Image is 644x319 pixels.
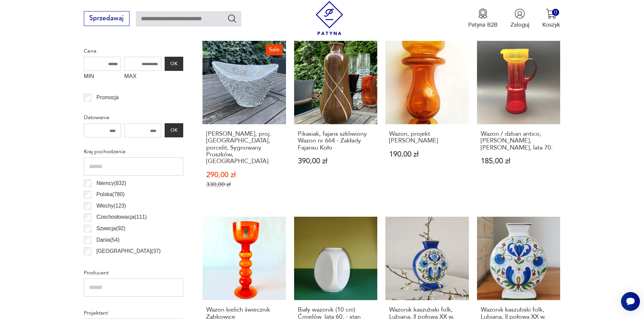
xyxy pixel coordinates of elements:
button: OK [165,57,183,71]
p: Dania ( 54 ) [96,236,120,244]
a: Wazon, projekt Stefan SadowskiWazon, projekt [PERSON_NAME]190,00 zł [385,41,469,204]
label: MIN [84,71,121,84]
button: 0Koszyk [542,8,560,29]
p: Patyna B2B [468,21,498,29]
a: Salewazon ikebana, proj. Gołajewska, porcelit, Sygnowany Pruszków, PRL[PERSON_NAME], proj. [GEOGR... [202,41,286,204]
p: Czechosłowacja ( 111 ) [96,213,147,221]
p: Datowanie [84,113,183,122]
p: 190,00 zł [389,151,465,158]
p: 330,00 zł [206,181,282,188]
p: Producent [84,268,183,277]
p: Projektant [84,309,183,317]
p: Kraj pochodzenia [84,147,183,156]
p: Szwecja ( 92 ) [96,224,125,233]
div: 0 [552,9,559,16]
p: Niemcy ( 832 ) [96,179,126,188]
iframe: Smartsupp widget button [621,292,640,311]
h3: Pikasiak, fajans szkliwiony Wazon nr 664 - Zakłady Fajansu Koło [298,131,374,151]
p: 290,00 zł [206,171,282,179]
button: Patyna B2B [468,8,498,29]
p: 185,00 zł [481,158,557,165]
p: Cena [84,47,183,55]
button: Szukaj [227,14,237,23]
p: [GEOGRAPHIC_DATA] ( 37 ) [96,247,161,256]
img: Ikona medalu [478,8,488,19]
h3: [PERSON_NAME], proj. [GEOGRAPHIC_DATA], porcelit, Sygnowany Pruszków, [GEOGRAPHIC_DATA] [206,131,282,165]
p: Polska ( 780 ) [96,190,124,199]
h3: Wazon, projekt [PERSON_NAME] [389,131,465,144]
p: Zaloguj [510,21,529,29]
button: Zaloguj [510,8,529,29]
p: Francja ( 32 ) [96,258,123,267]
h3: Wazon / dzban antico, [PERSON_NAME], [PERSON_NAME], lata 70. [481,131,557,151]
p: Promocja [96,93,119,102]
label: MAX [124,71,162,84]
button: OK [165,123,183,137]
button: Sprzedawaj [84,11,129,26]
img: Patyna - sklep z meblami i dekoracjami vintage [312,1,347,35]
img: Ikonka użytkownika [515,8,525,19]
p: 390,00 zł [298,158,374,165]
p: Włochy ( 123 ) [96,202,126,210]
p: Koszyk [542,21,560,29]
a: Sprzedawaj [84,16,129,22]
a: Pikasiak, fajans szkliwiony Wazon nr 664 - Zakłady Fajansu KołoPikasiak, fajans szkliwiony Wazon ... [294,41,378,204]
a: Wazon / dzban antico, Zuber Czesław, Huta Barbara, lata 70.Wazon / dzban antico, [PERSON_NAME], [... [477,41,560,204]
img: Ikona koszyka [546,8,556,19]
a: Ikona medaluPatyna B2B [468,8,498,29]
